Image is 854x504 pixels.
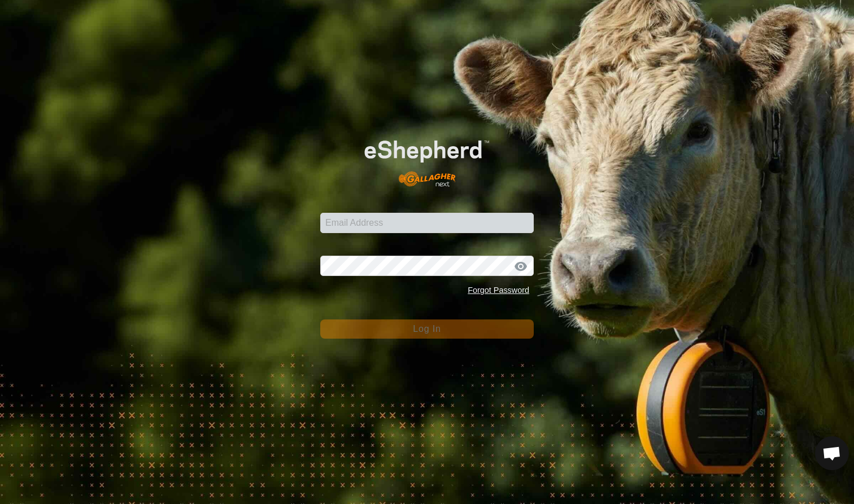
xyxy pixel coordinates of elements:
[342,122,512,195] img: E-shepherd Logo
[815,436,849,470] div: Open chat
[468,286,529,295] a: Forgot Password
[320,319,534,339] button: Log In
[413,324,441,334] span: Log In
[320,213,534,233] input: Email Address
